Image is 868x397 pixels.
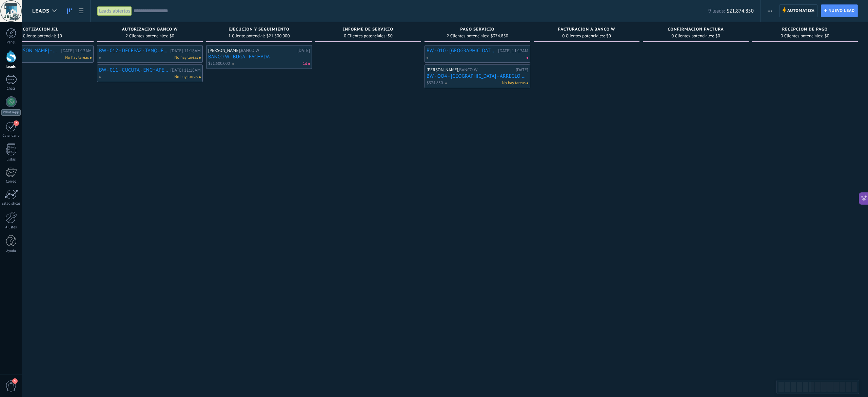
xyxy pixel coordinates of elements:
[99,67,169,73] a: BW - 011 - CUCUTA - ENCHAPE PISO
[64,4,75,18] a: Leads
[646,27,745,33] div: CONFIRMACION FACTURA
[1,87,21,91] div: Chats
[75,4,87,18] a: Lista
[779,4,818,17] a: Automatiza
[527,57,528,59] span: Tareas caducadas
[447,34,489,38] span: 2 Clientes potenciales:
[1,65,21,69] div: Leads
[427,73,528,79] a: BW - OO4 - [GEOGRAPHIC_DATA] - ARREGLO NEVERA MMTO
[99,48,169,54] a: BW - 012 - DECEPAZ - TANQUE DE AGUA
[427,48,496,54] a: BW - 010 - [GEOGRAPHIC_DATA] - [GEOGRAPHIC_DATA] TABLERO
[755,27,854,33] div: RECEPCION DE PAGO
[32,8,50,14] span: Leads
[671,34,714,38] span: 0 Clientes potenciales:
[787,5,815,17] span: Automatiza
[490,34,508,38] span: $374.850
[537,27,636,33] div: FACTURACION A BANCO W
[170,68,201,72] div: [DATE] 11:18AM
[765,4,775,17] button: Más
[170,49,201,53] div: [DATE] 11:18AM
[97,6,132,16] div: Leads abiertos
[174,55,198,61] span: No hay tareas
[821,4,858,17] a: Nuevo lead
[174,74,198,80] span: No hay tareas
[527,82,528,84] span: No hay nada asignado
[199,57,201,59] span: No hay nada asignado
[1,40,21,45] div: Panel
[100,27,199,33] div: AUTORIZACION BANCO W
[1,202,21,206] div: Estadísticas
[825,34,829,38] span: $0
[606,34,611,38] span: $0
[343,27,393,32] span: INFORME DE SERVICIO
[125,34,168,38] span: 2 Clientes potenciales:
[65,55,89,61] span: No hay tareas
[715,34,720,38] span: $0
[228,34,265,38] span: 1 Cliente potencial:
[308,63,310,65] span: Tareas caducadas
[208,48,296,53] div: [PERSON_NAME],
[558,27,615,32] span: FACTURACION A BANCO W
[828,5,855,17] span: Nuevo lead
[199,76,201,78] span: No hay nada asignado
[460,27,495,32] span: PAGO SERVICIO
[210,27,309,33] div: EJECUCION Y SEGUIMIENTO
[266,34,290,38] span: $21.500.000
[1,134,21,138] div: Calendario
[516,67,528,73] div: [DATE]
[319,27,418,33] div: INFORME DE SERVICIO
[1,249,21,253] div: Ayuda
[1,225,21,230] div: Ajustes
[344,34,386,38] span: 0 Clientes potenciales:
[708,8,725,14] span: 9 leads:
[388,34,393,38] span: $0
[241,48,259,53] span: BANCO W
[303,61,307,67] span: 1d
[428,27,527,33] div: PAGO SERVICIO
[297,48,310,53] div: [DATE]
[1,157,21,162] div: Listas
[562,34,605,38] span: 0 Clientes potenciales:
[14,120,19,126] span: 2
[781,34,823,38] span: 0 Clientes potenciales:
[23,27,59,32] span: COTIZACION JEL
[498,49,528,53] div: [DATE] 11:17AM
[427,80,443,86] span: $374.850
[208,54,310,60] a: BANCO W - BUGA - FACHADA
[57,34,62,38] span: $0
[782,27,828,32] span: RECEPCION DE PAGO
[668,27,724,32] span: CONFIRMACION FACTURA
[502,80,526,86] span: No hay tareas
[229,27,290,32] span: EJECUCION Y SEGUIMIENTO
[1,109,21,116] div: WhatsApp
[459,67,477,73] span: BANCO W
[90,57,92,59] span: No hay nada asignado
[19,34,56,38] span: 1 Cliente potencial:
[208,61,230,67] span: $21.500.000
[122,27,178,32] span: AUTORIZACION BANCO W
[12,378,18,384] span: 4
[61,49,92,53] div: [DATE] 11:12AM
[727,8,754,14] span: $21.874.850
[1,179,21,184] div: Correo
[427,67,514,73] div: [PERSON_NAME],
[170,34,174,38] span: $0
